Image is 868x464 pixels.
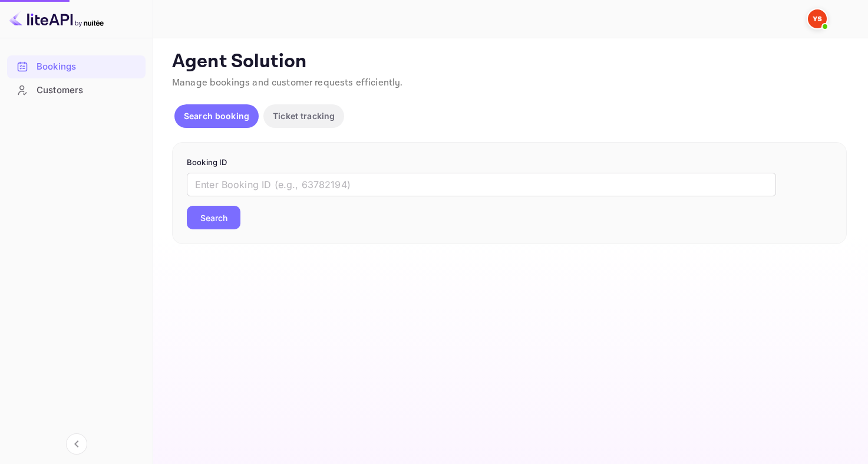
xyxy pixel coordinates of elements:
[7,55,146,78] div: Bookings
[273,110,335,122] p: Ticket tracking
[808,9,827,28] img: Yandex Support
[66,433,87,455] button: Collapse navigation
[172,50,847,74] p: Agent Solution
[7,79,146,102] div: Customers
[187,157,832,169] p: Booking ID
[172,77,403,89] span: Manage bookings and customer requests efficiently.
[7,55,146,77] a: Bookings
[187,206,240,229] button: Search
[37,84,140,97] div: Customers
[7,79,146,101] a: Customers
[9,9,104,28] img: LiteAPI logo
[187,173,776,196] input: Enter Booking ID (e.g., 63782194)
[184,110,249,122] p: Search booking
[37,60,140,74] div: Bookings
